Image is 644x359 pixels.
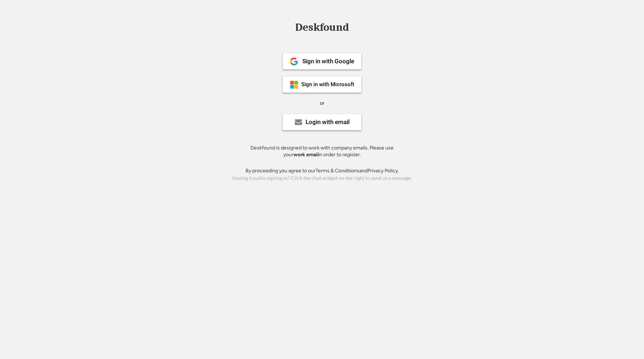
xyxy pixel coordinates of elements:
div: Login with email [306,119,350,125]
a: Privacy Policy. [367,168,399,174]
img: 1024px-Google__G__Logo.svg.png [290,57,298,66]
strong: work email [293,152,318,158]
div: Sign in with Microsoft [301,82,354,87]
div: or [320,100,325,107]
div: By proceeding you agree to our and [245,167,399,174]
div: Deskfound [292,22,352,33]
a: Terms & Conditions [316,168,359,174]
div: Deskfound is designed to work with company emails. Please use your in order to register. [241,144,402,158]
img: ms-symbollockup_mssymbol_19.png [290,80,298,89]
div: Sign in with Google [302,58,354,64]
